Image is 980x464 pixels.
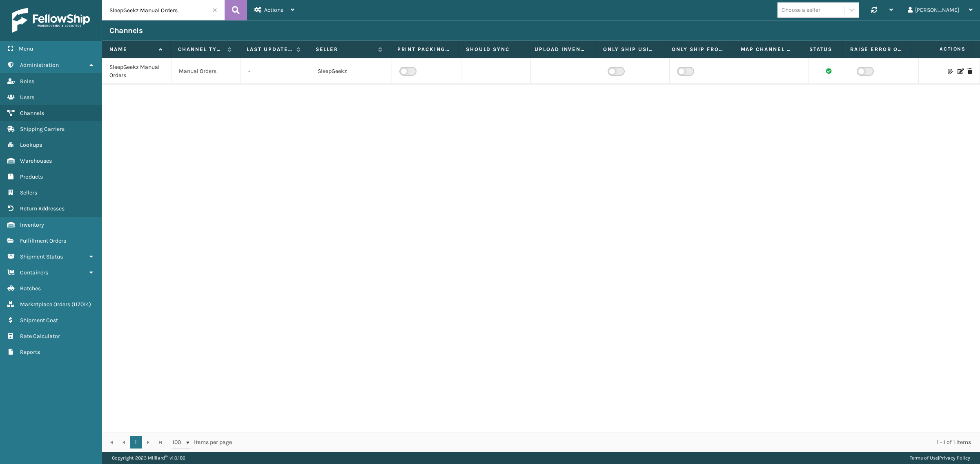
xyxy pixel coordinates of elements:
label: Seller [316,46,374,53]
span: Sellers [20,189,37,196]
td: - [241,58,310,84]
span: Fulfillment Orders [20,237,66,244]
label: Only Ship using Required Carrier Service [603,46,657,53]
span: Containers [20,269,48,276]
a: Privacy Policy [939,455,970,461]
td: Manual Orders [171,58,241,84]
span: Reports [20,349,40,356]
div: Choose a seller [782,6,820,14]
span: Shipping Carriers [20,126,65,133]
label: Raise Error On Related FO [850,46,904,53]
label: Last update time [247,46,292,53]
a: 1 [130,436,142,449]
span: Users [20,94,34,101]
label: Print packing slip [397,46,451,53]
span: Return Addresses [20,205,65,212]
span: Menu [19,45,33,52]
div: SleepGeekz Manual Orders [109,63,164,80]
span: Inventory [20,221,44,228]
i: Customize Label [948,68,953,74]
label: Only Ship from Required Warehouse [672,46,725,53]
label: Upload inventory [535,46,588,53]
i: Edit [958,68,962,74]
span: Marketplace Orders [20,301,70,308]
span: items per page [172,436,232,449]
h3: Channels [109,26,143,35]
i: Channel sync succeeded. [826,68,832,74]
p: Copyright 2023 Milliard™ v 1.0.186 [112,452,185,464]
span: Warehouses [20,157,52,164]
span: Actions [914,42,971,56]
label: Channel Type [178,46,223,53]
i: Delete [967,68,972,74]
span: Lookups [20,141,42,148]
div: | [910,452,970,464]
label: Should Sync [466,46,519,53]
span: Batches [20,285,41,292]
a: Terms of Use [910,455,938,461]
span: Rate Calculator [20,333,60,340]
span: Roles [20,78,34,85]
span: 100 [172,438,185,446]
span: Shipment Cost [20,317,58,324]
span: Shipment Status [20,253,63,260]
img: logo [12,8,90,33]
label: Status [809,46,835,53]
label: Name [109,46,155,53]
span: Actions [264,7,283,13]
span: ( 117014 ) [71,301,91,308]
span: Products [20,173,43,180]
label: Map Channel Service [741,46,794,53]
span: Administration [20,62,59,68]
div: 1 - 1 of 1 items [243,438,971,446]
span: Channels [20,110,44,117]
td: SleepGeekz [310,58,392,84]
